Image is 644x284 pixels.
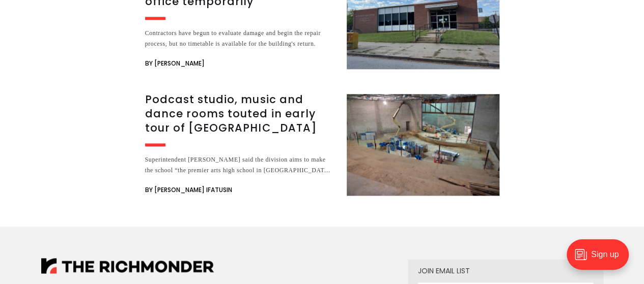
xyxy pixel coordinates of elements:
iframe: portal-trigger [558,234,644,284]
span: By [PERSON_NAME] Ifatusin [145,184,232,196]
span: By [PERSON_NAME] [145,57,205,70]
div: Superintendent [PERSON_NAME] said the division aims to make the school “the premier arts high sch... [145,154,334,176]
img: Podcast studio, music and dance rooms touted in early tour of new Richmond high school [347,94,499,196]
h3: Podcast studio, music and dance rooms touted in early tour of [GEOGRAPHIC_DATA] [145,92,334,135]
div: Join email list [418,267,593,274]
img: The Richmonder Logo [41,258,214,273]
a: Podcast studio, music and dance rooms touted in early tour of [GEOGRAPHIC_DATA] Superintendent [P... [145,94,499,196]
div: Contractors have begun to evaluate damage and begin the repair process, but no timetable is avail... [145,28,334,49]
